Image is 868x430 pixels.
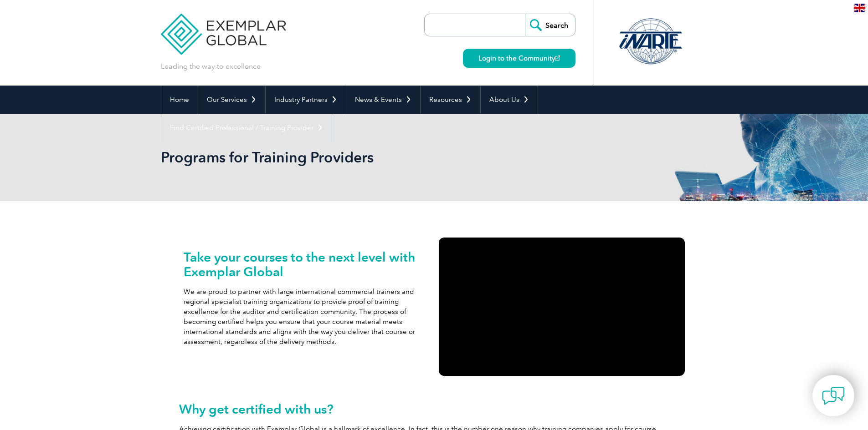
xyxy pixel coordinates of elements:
[266,86,346,114] a: Industry Partners
[421,86,480,114] a: Resources
[184,250,430,279] h2: Take your courses to the next level with Exemplar Global
[198,86,265,114] a: Our Services
[179,402,689,416] h2: Why get certified with us?
[555,56,560,61] img: open_square.png
[346,86,420,114] a: News & Events
[161,61,261,71] p: Leading the way to excellence
[463,49,575,68] a: Login to the Community
[161,150,544,165] h2: Programs for Training Providers
[481,86,538,114] a: About Us
[161,86,198,114] a: Home
[184,287,430,347] p: We are proud to partner with large international commercial trainers and regional specialist trai...
[161,114,332,142] a: Find Certified Professional / Training Provider
[822,384,845,407] img: contact-chat.png
[525,14,575,36] input: Search
[854,4,865,12] img: en
[439,238,685,376] iframe: YouTube video player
